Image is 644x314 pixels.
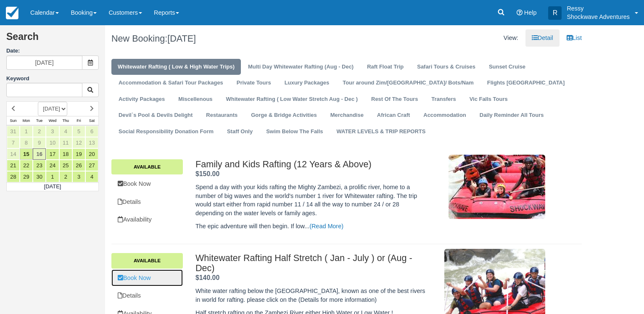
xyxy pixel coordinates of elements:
p: White water rafting below the [GEOGRAPHIC_DATA], known as one of the best rivers in world for raf... [195,287,429,304]
a: Safari Tours & Cruises [411,59,482,75]
h2: Whitewater Rafting Half Stretch ( Jan - July ) or (Aug - Dec) [195,253,429,273]
a: Available [111,159,183,174]
a: 22 [20,160,33,171]
h2: Search [6,32,99,47]
a: 25 [59,160,72,171]
a: Vic Falls Tours [463,91,514,108]
a: Luxury Packages [278,75,336,91]
a: 14 [7,148,20,160]
a: Available [111,253,183,268]
th: Thu [59,116,72,125]
a: 30 [33,171,46,182]
a: Devil`s Pool & Devils Delight [112,107,199,124]
a: Raft Float Trip [361,59,410,75]
a: 6 [85,126,98,137]
a: 29 [20,171,33,182]
h1: New Booking: [111,34,340,44]
a: Activity Packages [112,91,171,108]
a: 9 [33,137,46,148]
a: WATER LEVELS & TRIP REPORTS [330,124,432,140]
h2: Family and Kids Rafting (12 Years & Above) [195,159,429,169]
a: Whitewater Rafting ( Low Water Stretch Aug - Dec ) [220,91,364,108]
a: Flights [GEOGRAPHIC_DATA] [481,75,571,91]
a: Rest Of The Tours [365,91,424,108]
img: checkfront-main-nav-mini-logo.png [6,7,18,19]
a: 3 [46,126,59,137]
a: 3 [72,171,85,182]
a: 28 [7,171,20,182]
a: 4 [59,126,72,137]
a: Multi Day Whitewater Rafting (Aug - Dec) [242,59,360,75]
a: 2 [33,126,46,137]
p: Spend a day with your kids rafting the Mighty Zambezi, a prolific river, home to a number of big ... [195,183,429,217]
a: List [560,29,588,47]
button: Keyword Search [82,83,99,97]
th: Wed [46,116,59,125]
a: Book Now [111,269,183,287]
a: Sunset Cruise [483,59,532,75]
a: Transfers [425,91,462,108]
a: 4 [85,171,98,182]
strong: Price: $150 [195,170,219,177]
a: 11 [59,137,72,148]
span: [DATE] [167,33,196,44]
a: 19 [72,148,85,160]
a: 15 [20,148,33,160]
img: M121-2 [449,155,545,219]
p: Ressy [567,4,630,13]
strong: Price: $140 [195,274,219,281]
a: Availability [111,211,183,228]
a: 24 [46,160,59,171]
th: Mon [20,116,33,125]
a: 21 [7,160,20,171]
a: 27 [85,160,98,171]
a: Daily Reminder All Tours [473,107,550,124]
a: 13 [85,137,98,148]
span: Help [524,9,537,16]
a: Tour around Zim/[GEOGRAPHIC_DATA]/ Bots/Nam [336,75,480,91]
a: Gorge & Bridge Activities [245,107,323,124]
a: 1 [20,126,33,137]
a: 16 [33,148,46,160]
a: Social Responsibility Donation Form [112,124,220,140]
a: Swim Below The Falls [260,124,329,140]
li: View: [497,29,525,47]
th: Sat [85,116,98,125]
a: 20 [85,148,98,160]
a: 31 [7,126,20,137]
span: $150.00 [195,170,219,177]
a: 2 [59,171,72,182]
a: 23 [33,160,46,171]
td: [DATE] [7,182,99,191]
a: 1 [46,171,59,182]
th: Tue [33,116,46,125]
i: Help [517,10,523,16]
p: Shockwave Adventures [567,13,630,21]
div: R [548,6,562,20]
a: Restaurants [200,107,244,124]
label: Date: [6,47,99,55]
a: 7 [7,137,20,148]
a: Accommodation [417,107,472,124]
a: Detail [525,29,560,47]
a: 8 [20,137,33,148]
span: $140.00 [195,274,219,281]
a: Miscellenous [172,91,219,108]
a: 12 [72,137,85,148]
a: Details [111,287,183,304]
a: 5 [72,126,85,137]
a: 17 [46,148,59,160]
a: 18 [59,148,72,160]
label: Keyword [6,75,29,82]
a: Book Now [111,175,183,193]
th: Sun [7,116,20,125]
p: The epic adventure will then begin. If low... [195,222,429,231]
a: Details [111,193,183,211]
a: Accommodation & Safari Tour Packages [112,75,230,91]
a: (Read More) [309,223,343,230]
a: Staff Only [221,124,259,140]
a: 26 [72,160,85,171]
a: 10 [46,137,59,148]
a: Whitewater Rafting ( Low & High Water Trips) [111,59,241,75]
a: Merchandise [324,107,370,124]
